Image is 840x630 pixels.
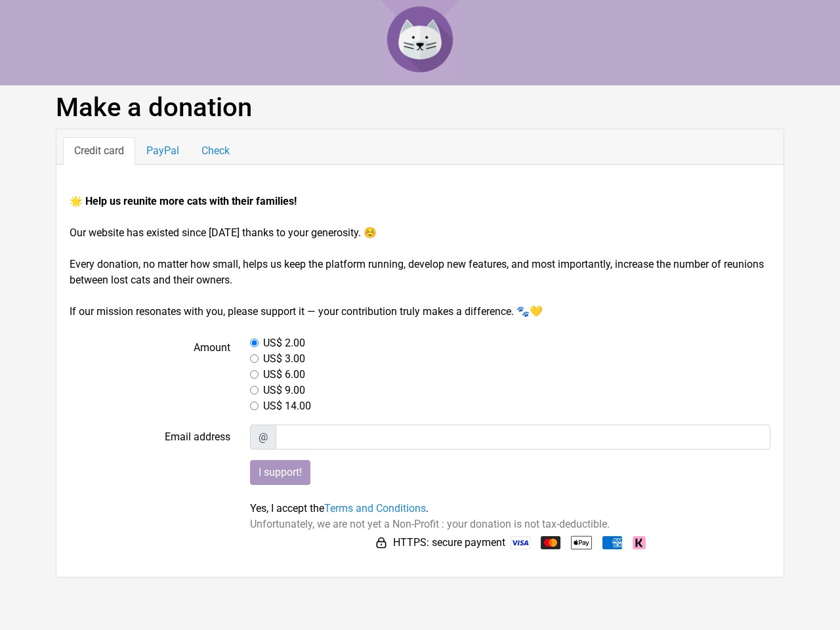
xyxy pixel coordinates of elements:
a: Credit card [63,137,135,165]
label: Amount [60,335,240,414]
label: US$ 3.00 [263,351,305,367]
a: Terms and Conditions [324,502,426,514]
label: US$ 9.00 [263,383,305,398]
label: US$ 14.00 [263,398,311,414]
span: Unfortunately, we are not yet a Non-Profit : your donation is not tax-deductible. [250,518,610,530]
img: Klarna [633,536,646,549]
span: HTTPS: secure payment [393,535,505,551]
img: Mastercard [541,536,560,549]
label: US$ 6.00 [263,367,305,383]
img: Visa [511,536,530,549]
label: Email address [60,425,240,450]
img: American Express [602,536,622,549]
form: Our website has existed since [DATE] thanks to your generosity. ☺️ Every donation, no matter how ... [70,194,770,553]
img: HTTPS: secure payment [375,536,388,549]
strong: 🌟 Help us reunite more cats with their families! [70,195,297,207]
img: Apple Pay [571,532,592,553]
h1: Make a donation [56,92,784,123]
span: Yes, I accept the . [250,502,429,514]
a: Check [190,137,241,165]
span: @ [250,425,276,450]
input: I support! [250,460,310,485]
label: US$ 2.00 [263,335,305,351]
a: PayPal [135,137,190,165]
